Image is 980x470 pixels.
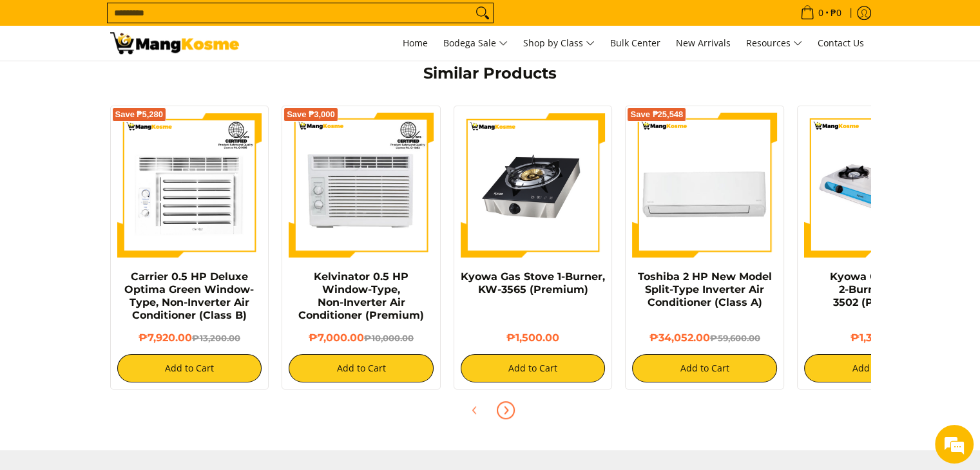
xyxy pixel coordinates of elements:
span: Resources [746,35,802,52]
img: kyowa-2-burner-gas-stove-stainless-steel-premium-full-view-mang-kosme [804,113,949,258]
a: Resources [740,26,809,61]
img: Toshiba 2 HP New Model Split-Type Inverter Air Conditioner (Class A) [632,113,777,258]
a: Kyowa Gas Stove 2-Burner, KW-3502 (Premium) [830,270,923,308]
h6: ₱7,920.00 [117,332,262,344]
span: We're online! [75,149,178,279]
img: Carrier 0.5 HP Deluxe Optima Green Window-Type, Non-Inverter Air Conditioner (Class B) [117,113,262,258]
a: New Arrivals [669,26,737,61]
div: Chat with us now [67,72,216,89]
h6: ₱1,500.00 [461,332,606,344]
span: ₱0 [829,8,843,17]
span: 0 [816,8,825,17]
del: ₱13,200.00 [192,333,240,343]
span: Shop by Class [523,35,595,52]
h6: ₱1,300.00 [804,332,949,344]
span: Save ₱5,280 [115,111,164,118]
a: Bulk Center [604,26,667,61]
button: Previous [461,396,489,424]
span: Save ₱3,000 [287,111,335,118]
div: Minimize live chat window [211,6,242,37]
h6: ₱34,052.00 [632,332,777,344]
h6: ₱7,000.00 [289,332,434,344]
span: Bulk Center [610,37,660,49]
span: New Arrivals [676,37,731,49]
nav: Main Menu [252,26,870,61]
a: Shop by Class [517,26,601,61]
button: Add to Cart [461,354,606,382]
a: Contact Us [811,26,870,61]
a: Bodega Sale [437,26,514,61]
span: Bodega Sale [443,35,508,52]
button: Next [492,396,520,424]
textarea: Type your message and hit 'Enter' [6,324,245,370]
span: Home [403,37,428,49]
span: • [796,6,845,20]
a: Carrier 0.5 HP Deluxe Optima Green Window-Type, Non-Inverter Air Conditioner (Class B) [124,270,254,321]
del: ₱10,000.00 [364,333,414,343]
img: kyowa-tempered-glass-single-gas-burner-full-view-mang-kosme [461,113,606,258]
del: ₱59,600.00 [710,333,760,343]
button: Add to Cart [289,354,434,382]
button: Search [472,3,493,23]
span: Contact Us [818,37,864,49]
a: Kelvinator 0.5 HP Window-Type, Non-Inverter Air Conditioner (Premium) [298,270,424,321]
button: Add to Cart [804,354,949,382]
button: Add to Cart [632,354,777,382]
img: Toshiba 90 CM Gray Gas Range (Class B) | Mang Kosme [110,32,239,54]
img: Kelvinator 0.5 HP Window-Type, Non-Inverter Air Conditioner (Premium) [289,113,434,258]
span: Save ₱25,548 [630,111,683,118]
a: Kyowa Gas Stove 1-Burner, KW-3565 (Premium) [461,270,605,296]
a: Home [396,26,434,61]
a: Toshiba 2 HP New Model Split-Type Inverter Air Conditioner (Class A) [638,270,772,308]
h2: Similar Products [207,64,774,83]
button: Add to Cart [117,354,262,382]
